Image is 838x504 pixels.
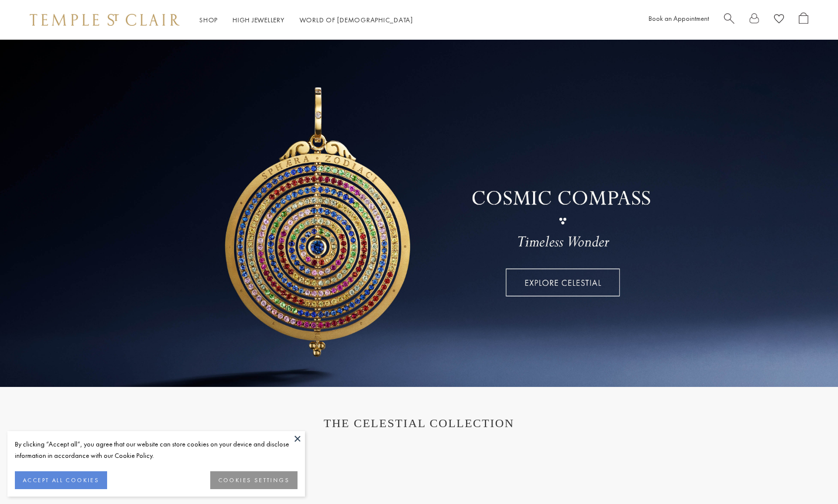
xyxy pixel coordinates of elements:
a: ShopShop [199,15,218,24]
button: ACCEPT ALL COOKIES [15,471,107,489]
a: High JewelleryHigh Jewellery [233,15,285,24]
a: World of [DEMOGRAPHIC_DATA]World of [DEMOGRAPHIC_DATA] [299,15,413,24]
a: View Wishlist [774,12,784,28]
iframe: Gorgias live chat messenger [788,457,828,494]
nav: Main navigation [199,14,413,26]
button: COOKIES SETTINGS [210,471,298,489]
img: Temple St. Clair [30,14,180,26]
a: Open Shopping Bag [799,12,808,28]
h1: THE CELESTIAL COLLECTION [40,417,798,430]
a: Search [724,12,734,28]
div: By clicking “Accept all”, you agree that our website can store cookies on your device and disclos... [15,439,298,461]
a: Book an Appointment [649,14,709,23]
